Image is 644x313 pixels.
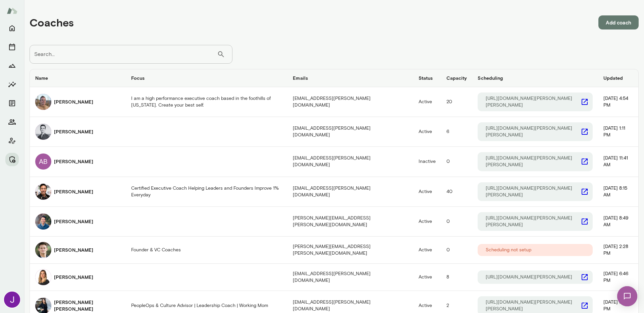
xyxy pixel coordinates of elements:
img: Jocelyn Grodin [4,292,20,308]
p: [URL][DOMAIN_NAME][PERSON_NAME][PERSON_NAME] [486,215,580,228]
h6: [PERSON_NAME] [PERSON_NAME] [54,299,120,312]
td: [EMAIL_ADDRESS][PERSON_NAME][DOMAIN_NAME] [287,117,413,147]
td: 0 [441,237,473,264]
td: [EMAIL_ADDRESS][PERSON_NAME][DOMAIN_NAME] [287,177,413,207]
img: Alex Marcus [35,242,51,258]
h6: [PERSON_NAME] [54,99,93,105]
p: [URL][DOMAIN_NAME][PERSON_NAME][PERSON_NAME] [486,185,580,198]
td: Active [413,117,441,147]
td: [EMAIL_ADDRESS][PERSON_NAME][DOMAIN_NAME] [287,264,413,291]
h6: [PERSON_NAME] [54,128,93,135]
td: [DATE] 8:49 AM [598,207,638,237]
td: 0 [441,207,473,237]
p: Scheduling not setup [486,247,531,253]
td: [EMAIL_ADDRESS][PERSON_NAME][DOMAIN_NAME] [287,87,413,117]
h4: Coaches [30,16,74,29]
button: Add coach [598,15,639,29]
img: Adam Lurie [35,124,51,140]
td: [DATE] 11:41 AM [598,147,638,177]
button: Insights [5,78,19,91]
td: [DATE] 8:15 AM [598,177,638,207]
td: Active [413,177,441,207]
td: 8 [441,264,473,291]
img: Alexis Kavazanjian [35,269,51,285]
td: Founder & VC Coaches [126,237,287,264]
td: Certified Executive Coach Helping Leaders and Founders Improve 1% Everyday [126,177,287,207]
td: [EMAIL_ADDRESS][PERSON_NAME][DOMAIN_NAME] [287,147,413,177]
td: [DATE] 2:28 PM [598,237,638,264]
p: [URL][DOMAIN_NAME][PERSON_NAME] [486,274,572,280]
p: [URL][DOMAIN_NAME][PERSON_NAME][PERSON_NAME] [486,155,580,168]
p: [URL][DOMAIN_NAME][PERSON_NAME][PERSON_NAME] [486,95,580,109]
button: Sessions [5,40,19,54]
img: Adam Griffin [35,94,51,110]
div: AB [35,153,51,170]
h6: [PERSON_NAME] [54,247,93,253]
h6: [PERSON_NAME] [54,218,93,225]
h6: [PERSON_NAME] [54,158,93,165]
h6: Updated [603,75,633,81]
td: [PERSON_NAME][EMAIL_ADDRESS][PERSON_NAME][DOMAIN_NAME] [287,207,413,237]
p: [URL][DOMAIN_NAME][PERSON_NAME][PERSON_NAME] [486,299,580,312]
img: Mento [7,4,17,17]
td: 6 [441,117,473,147]
h6: [PERSON_NAME] [54,188,93,195]
td: 20 [441,87,473,117]
td: Active [413,237,441,264]
td: [DATE] 4:54 PM [598,87,638,117]
img: Alex Yu [35,213,51,230]
button: Client app [5,134,19,147]
button: Members [5,115,19,129]
h6: Name [35,75,120,81]
td: Inactive [413,147,441,177]
td: 0 [441,147,473,177]
button: Home [5,21,19,35]
button: Documents [5,97,19,110]
p: [URL][DOMAIN_NAME][PERSON_NAME][PERSON_NAME] [486,125,580,138]
h6: Scheduling [478,75,592,81]
h6: Status [419,75,436,81]
td: Active [413,207,441,237]
button: Manage [5,153,19,166]
h6: [PERSON_NAME] [54,274,93,280]
td: Active [413,264,441,291]
td: [PERSON_NAME][EMAIL_ADDRESS][PERSON_NAME][DOMAIN_NAME] [287,237,413,264]
h6: Capacity [446,75,467,81]
h6: Focus [131,75,282,81]
h6: Emails [293,75,408,81]
td: 40 [441,177,473,207]
td: I am a high performance executive coach based in the foothills of [US_STATE]. Create your best self. [126,87,287,117]
button: Growth Plan [5,59,19,72]
td: Active [413,87,441,117]
td: [DATE] 1:11 PM [598,117,638,147]
td: [DATE] 6:46 PM [598,264,638,291]
img: Albert Villarde [35,184,51,200]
